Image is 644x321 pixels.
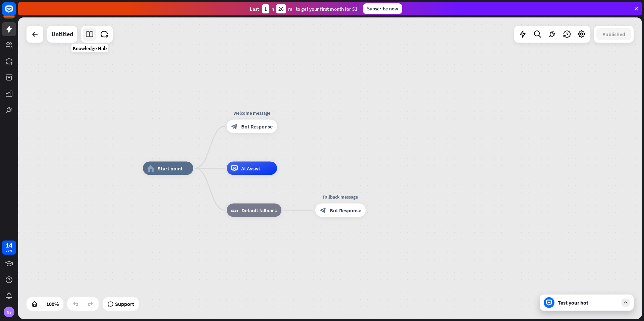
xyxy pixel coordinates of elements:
[250,4,358,13] div: Last to get your first month for $1
[6,248,12,253] div: days
[147,165,154,172] i: home_2
[271,6,274,12] span: h
[4,307,14,317] div: NS
[310,194,371,200] div: Fallback message
[596,28,631,40] button: Published
[363,3,402,14] div: Subscribe now
[51,26,73,43] div: Untitled
[2,240,16,255] a: 14 days
[262,4,269,13] div: 1
[241,207,277,214] span: Default fallback
[276,4,286,13] div: 26
[241,165,260,172] span: AI Assist
[231,123,238,130] i: block_bot_response
[558,299,618,306] div: Test your bot
[222,110,282,116] div: Welcome message
[320,207,326,214] i: block_bot_response
[158,165,183,172] span: Start point
[288,6,292,12] span: m
[115,299,134,309] span: Support
[5,3,25,23] button: Open LiveChat chat widget
[6,242,12,248] div: 14
[231,207,238,214] i: block_fallback
[241,123,273,130] span: Bot Response
[330,207,361,214] span: Bot Response
[44,299,61,309] div: 100%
